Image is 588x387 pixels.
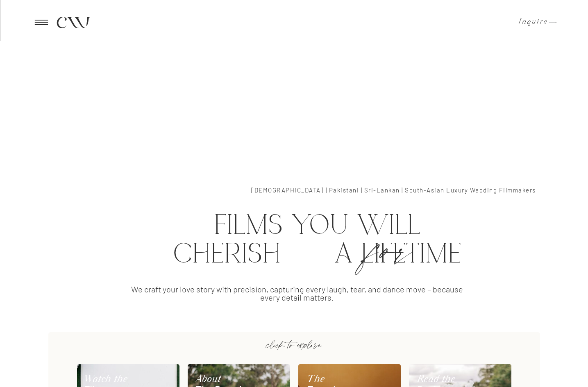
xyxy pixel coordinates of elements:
h2: click to explore [249,340,339,350]
h1: films you will cherish a lifetime [90,212,544,276]
h2: [DEMOGRAPHIC_DATA] | Pakistani | Sri-Lankan | South-Asian Luxury Wedding Filmmakers [214,187,536,199]
a: About [196,364,249,384]
a: Read the [417,364,470,384]
p: We craft your love story with precision, capturing every laugh, tear, and dance move – because ev... [125,285,469,309]
a: Watch the [84,364,149,384]
a: Inquire [518,18,543,26]
i: for [368,220,413,278]
a: The [307,364,360,384]
a: CW [56,15,91,29]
